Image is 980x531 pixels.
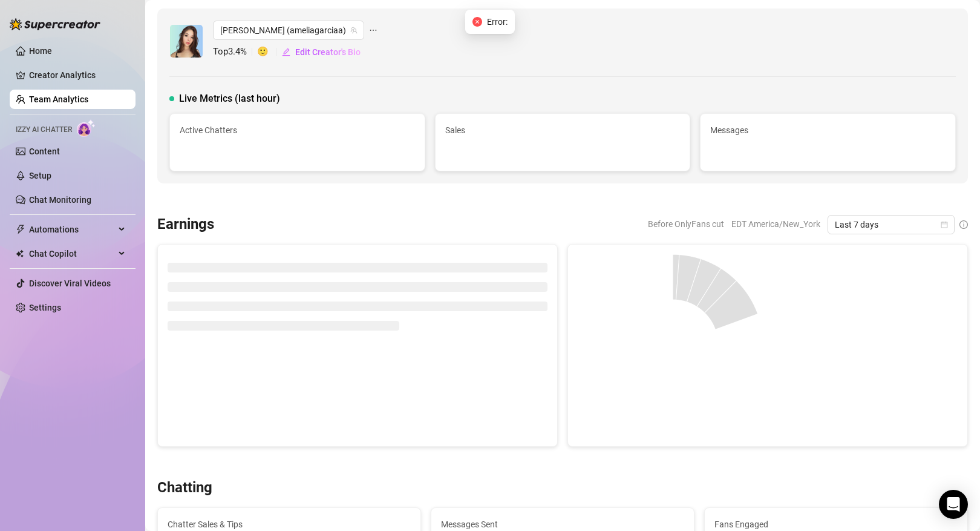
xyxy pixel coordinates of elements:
[157,215,214,234] h3: Earnings
[179,91,280,106] span: Live Metrics (last hour)
[220,21,357,39] span: Amelia (ameliagarciaa)
[170,25,203,58] img: Amelia
[29,147,60,156] a: Content
[939,490,968,519] div: Open Intercom Messenger
[157,478,212,498] h3: Chatting
[29,244,115,263] span: Chat Copilot
[16,124,72,136] span: Izzy AI Chatter
[77,119,96,137] img: AI Chatter
[959,220,968,229] span: info-circle
[257,45,281,59] span: 🙂
[710,124,946,137] span: Messages
[487,15,508,28] span: Error:
[16,225,25,234] span: thunderbolt
[29,303,61,312] a: Settings
[295,47,361,57] span: Edit Creator's Bio
[281,42,361,62] button: Edit Creator's Bio
[445,124,681,137] span: Sales
[180,124,415,137] span: Active Chatters
[16,249,24,258] img: Chat Copilot
[731,215,820,233] span: EDT America/New_York
[369,21,377,40] span: ellipsis
[350,27,358,34] span: team
[29,94,88,104] a: Team Analytics
[10,18,100,30] img: logo-BBDzfeDw.svg
[282,48,290,56] span: edit
[441,518,684,531] span: Messages Sent
[714,518,958,531] span: Fans Engaged
[168,518,411,531] span: Chatter Sales & Tips
[29,46,52,56] a: Home
[29,195,91,205] a: Chat Monitoring
[835,216,947,234] span: Last 7 days
[941,221,948,228] span: calendar
[29,171,51,180] a: Setup
[29,220,115,239] span: Automations
[29,65,126,85] a: Creator Analytics
[472,17,482,27] span: close-circle
[648,215,724,233] span: Before OnlyFans cut
[213,45,257,59] span: Top 3.4 %
[29,279,111,288] a: Discover Viral Videos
